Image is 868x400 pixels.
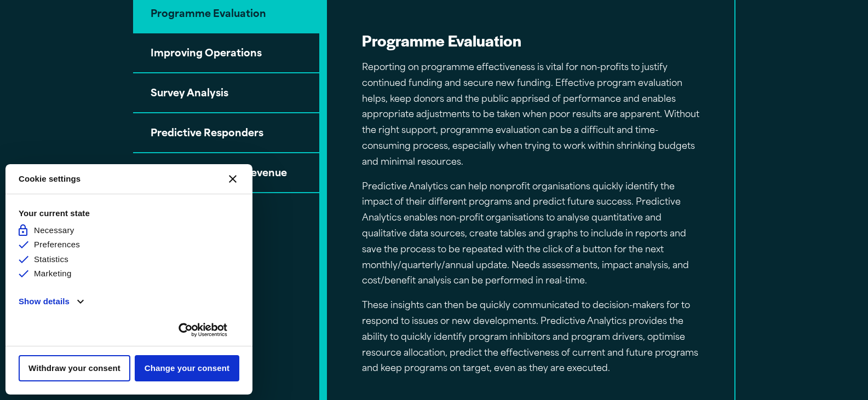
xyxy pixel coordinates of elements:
button: Improving Operations [133,33,319,73]
button: Predictive Responders [133,113,319,153]
button: Survey Analysis [133,73,319,113]
li: Necessary [19,224,239,237]
p: Reporting on programme effectiveness is vital for non-profits to justify continued funding and se... [362,60,699,171]
button: Withdraw your consent [19,355,130,381]
strong: Cookie settings [19,173,81,185]
button: Show details [19,295,84,308]
h3: Programme Evaluation [362,30,699,51]
button: Close CMP widget [220,166,246,192]
li: Preferences [19,239,239,251]
p: These insights can then be quickly communicated to decision-makers for to respond to issues or ne... [362,298,699,377]
li: Marketing [19,268,239,280]
button: Change your consent [135,355,239,381]
button: Maximise Funding Revenue [133,153,319,193]
p: Predictive Analytics can help nonprofit organisations quickly identify the impact of their differ... [362,179,699,290]
li: Statistics [19,253,239,266]
a: Usercentrics Cookiebot - opens new page [166,323,239,337]
strong: Your current state [19,207,239,220]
